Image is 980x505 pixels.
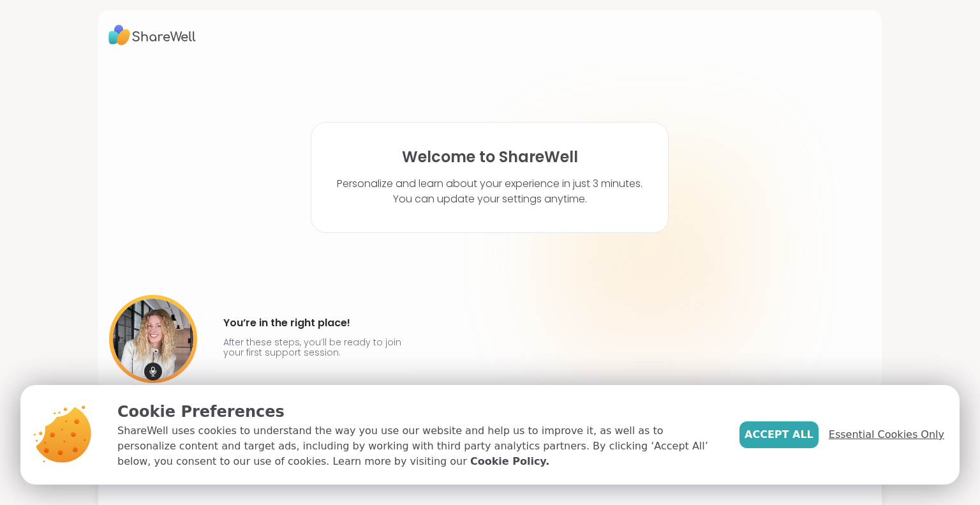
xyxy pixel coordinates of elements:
[117,423,719,469] p: ShareWell uses cookies to understand the way you use our website and help us to improve it, as we...
[829,427,944,442] span: Essential Cookies Only
[337,176,642,207] p: Personalize and learn about your experience in just 3 minutes. You can update your settings anytime.
[144,363,162,381] img: mic icon
[223,337,407,358] p: After these steps, you’ll be ready to join your first support session.
[402,148,578,166] h1: Welcome to ShareWell
[470,454,549,469] a: Cookie Policy.
[739,421,819,448] button: Accept All
[223,313,407,333] h4: You’re in the right place!
[745,427,813,442] span: Accept All
[109,295,197,383] img: User image
[117,400,719,423] p: Cookie Preferences
[108,20,196,50] img: ShareWell Logo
